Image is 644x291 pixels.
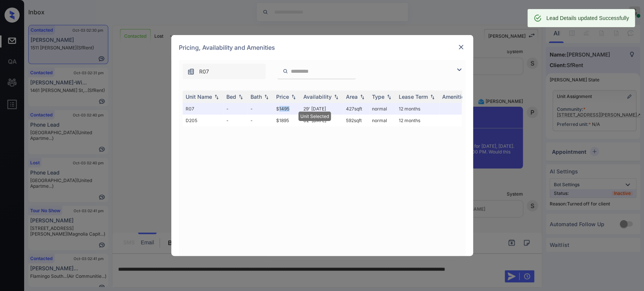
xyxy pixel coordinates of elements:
img: close [457,43,465,51]
img: sorting [213,94,220,100]
td: - [223,103,247,115]
div: Area [346,93,358,100]
td: 02' [DATE] [300,115,343,126]
div: Amenities [442,93,467,100]
img: sorting [263,94,270,100]
img: sorting [290,94,297,100]
img: icon-zuma [283,68,288,75]
div: Price [276,93,289,100]
td: D205 [183,115,223,126]
td: normal [369,115,396,126]
div: Bath [251,93,262,100]
td: 12 months [396,115,439,126]
div: Availability [303,93,332,100]
div: Pricing, Availability and Amenities [171,35,473,60]
td: - [247,115,273,126]
td: $1495 [273,103,300,115]
td: 29' [DATE] [300,103,343,115]
td: 12 months [396,103,439,115]
td: 427 sqft [343,103,369,115]
img: sorting [358,94,366,100]
div: Lead Details updated Successfully [546,11,629,25]
div: Type [372,93,384,100]
img: sorting [332,94,340,100]
img: sorting [237,94,244,100]
td: - [247,103,273,115]
td: normal [369,103,396,115]
td: R07 [183,103,223,115]
img: sorting [429,94,436,100]
img: sorting [385,94,393,100]
td: - [223,115,247,126]
img: icon-zuma [455,65,464,74]
span: R07 [199,67,209,76]
div: Lease Term [399,93,428,100]
img: icon-zuma [187,68,195,75]
div: Unit Name [186,93,212,100]
td: $1895 [273,115,300,126]
td: 592 sqft [343,115,369,126]
div: Bed [226,93,236,100]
